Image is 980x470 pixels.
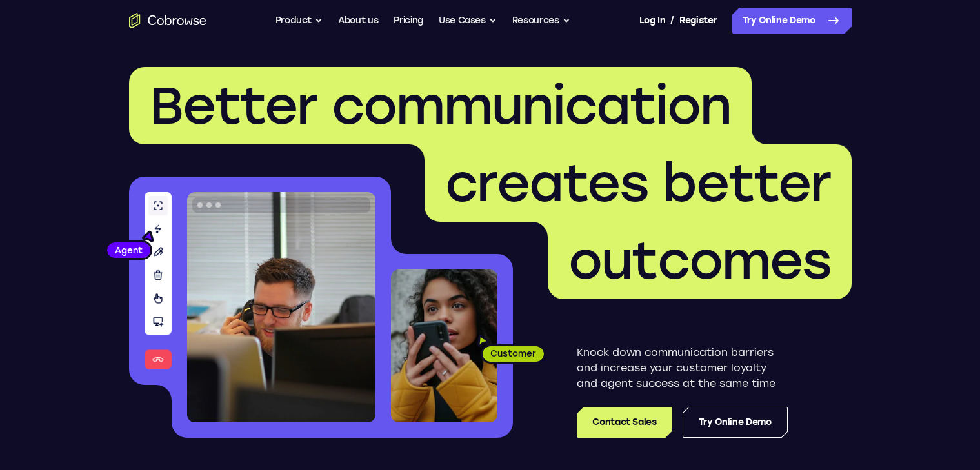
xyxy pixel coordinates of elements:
[683,407,788,438] a: Try Online Demo
[150,75,731,137] span: Better communication
[670,13,674,28] span: /
[187,192,375,422] img: A customer support agent talking on the phone
[577,407,672,438] a: Contact Sales
[568,230,831,291] span: outcomes
[338,8,378,34] a: About us
[679,8,717,34] a: Register
[391,269,497,422] img: A customer holding their phone
[639,8,665,34] a: Log In
[129,13,206,28] a: Go to the home page
[732,8,852,34] a: Try Online Demo
[445,152,831,214] span: creates better
[394,8,423,34] a: Pricing
[439,8,497,34] button: Use Cases
[275,8,323,34] button: Product
[512,8,570,34] button: Resources
[577,345,788,391] p: Knock down communication barriers and increase your customer loyalty and agent success at the sam...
